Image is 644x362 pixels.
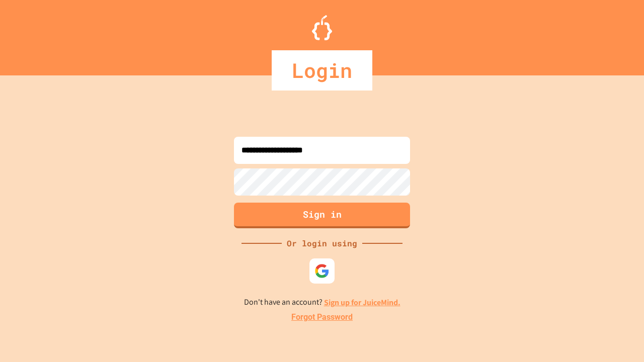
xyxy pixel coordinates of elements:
button: Sign in [234,203,410,228]
div: Login [272,50,372,90]
a: Sign up for JuiceMind. [324,297,400,308]
img: google-icon.svg [314,263,330,279]
img: Logo.svg [312,15,332,40]
div: Or login using [282,237,362,249]
p: Don't have an account? [244,296,400,309]
a: Forgot Password [291,311,353,323]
